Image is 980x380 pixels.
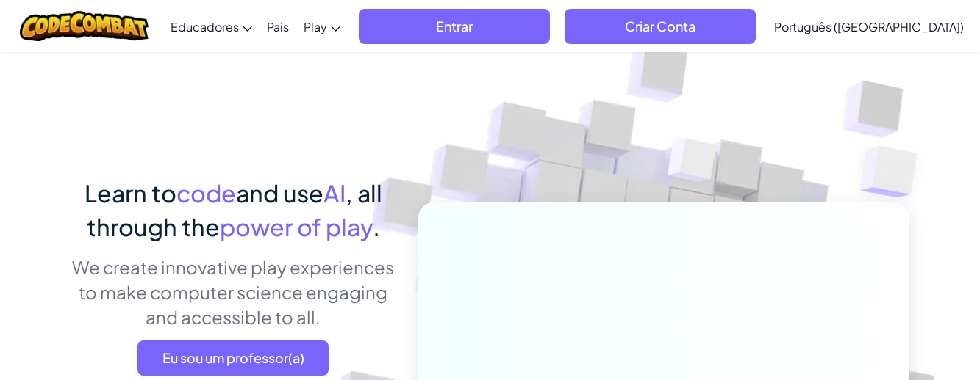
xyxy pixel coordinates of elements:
[171,19,239,34] span: Educadores
[260,7,296,46] a: Pais
[565,9,756,44] button: Criar Conta
[137,340,329,376] a: Eu sou um professor(a)
[359,9,550,44] button: Entrar
[85,178,176,208] span: Learn to
[20,11,149,41] img: CodeCombat logo
[176,178,236,208] span: code
[220,212,373,241] span: power of play
[640,109,745,219] img: Overlap cubes
[236,178,323,208] span: and use
[774,19,964,34] span: Português ([GEOGRAPHIC_DATA])
[323,178,346,208] span: AI
[163,7,260,46] a: Educadores
[373,212,380,241] span: .
[304,19,327,34] span: Play
[767,7,971,46] a: Português ([GEOGRAPHIC_DATA])
[831,110,958,234] img: Overlap cubes
[296,7,348,46] a: Play
[71,255,396,329] p: We create innovative play experiences to make computer science engaging and accessible to all.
